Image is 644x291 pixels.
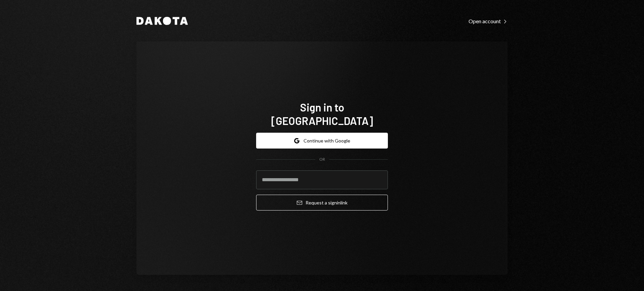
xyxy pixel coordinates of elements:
h1: Sign in to [GEOGRAPHIC_DATA] [256,100,388,127]
div: Open account [469,18,508,25]
button: Request a signinlink [256,195,388,211]
div: OR [319,157,325,162]
button: Continue with Google [256,133,388,149]
a: Open account [469,17,508,25]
